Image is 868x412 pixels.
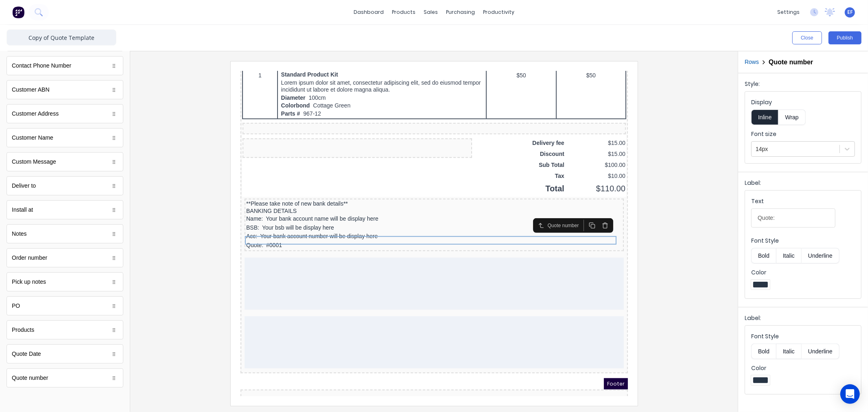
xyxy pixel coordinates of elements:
div: Quote number [12,374,48,382]
button: Inline [751,110,778,125]
button: Delete [358,149,371,160]
div: Order number [12,254,47,262]
div: Name:Your bank account name will be display here [6,143,382,152]
div: Quote number [307,151,342,158]
button: Underline [802,344,840,359]
span: EF [847,9,853,16]
button: Bold [751,344,776,359]
div: Pick up notes [7,272,123,291]
button: Close [792,31,822,44]
input: Text [751,208,835,228]
label: Display [751,98,855,106]
button: Rows [745,58,759,66]
label: Font Style [751,237,855,245]
div: Custom Message [7,152,123,171]
button: Bold [751,248,776,263]
a: dashboard [350,6,388,18]
div: Deliver to [12,182,36,190]
div: Customer Address [7,104,123,123]
div: productivity [479,6,518,18]
div: Contact Phone Number [7,56,123,75]
div: BANKING DETAILS [6,136,382,144]
div: Order number [7,248,123,267]
div: Deliver to [7,176,123,195]
div: Quote Date [12,350,41,358]
button: Duplicate [345,149,358,160]
button: Wrap [778,110,805,125]
div: Style: [745,80,861,91]
div: sales [420,6,442,18]
div: Label: [745,179,861,190]
div: Notes [12,230,27,238]
button: Italic [776,248,802,263]
input: Enter template name here [7,29,116,46]
div: PO [7,296,123,316]
label: Font size [751,130,855,138]
div: Open Intercom Messenger [840,384,860,404]
div: Customer Name [12,134,53,142]
div: PO [12,302,20,310]
div: Pick up notes [12,278,46,286]
div: **Please take note of new bank details** [6,129,382,136]
div: Quote number [7,368,123,388]
div: Products [7,320,123,340]
button: Select parent [294,149,307,160]
div: Install at [7,200,123,219]
label: Font Style [751,332,855,340]
div: purchasing [442,6,479,18]
h2: Quote number [769,58,813,66]
div: Products [12,326,34,334]
div: Label: [745,314,861,325]
div: Customer ABN [12,85,50,94]
div: Notes [7,224,123,243]
div: Custom Message [12,158,56,166]
div: Customer Address [12,110,59,118]
div: Quote:#0001 [6,170,382,179]
div: Install at [12,206,33,214]
button: Underline [802,248,840,263]
div: Acc:Your bank account number will be display here [6,161,382,170]
div: Customer Name [7,128,123,147]
div: Quote Date [7,344,123,364]
div: Customer ABN [7,80,123,99]
div: Contact Phone Number [12,61,71,70]
label: Color [751,364,855,372]
label: Color [751,268,855,276]
div: settings [773,6,804,18]
span: Footer [363,307,387,318]
button: Italic [776,344,802,359]
div: **Please take note of new bank details**BANKING DETAILSName:Your bank account name will be displa... [2,126,386,300]
div: Text [751,197,835,208]
div: products [388,6,420,18]
div: BSB:Your bsb will be display here [6,152,382,161]
img: Factory [12,6,24,18]
button: Publish [829,31,861,44]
